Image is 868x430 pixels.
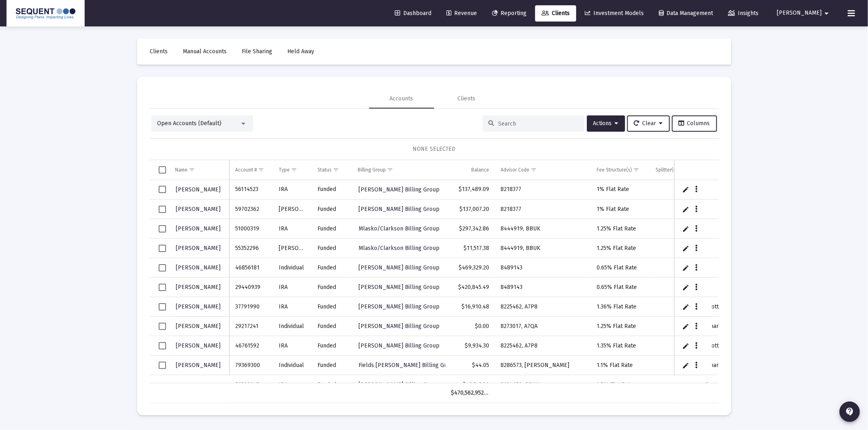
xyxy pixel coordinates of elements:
[495,375,591,395] td: 8134650, BBUH
[13,5,79,22] img: Dashboard
[495,200,591,219] td: 8218377
[358,301,440,313] a: [PERSON_NAME] Billing Group
[597,167,632,173] div: Fee Structure(s)
[230,317,273,336] td: 29217241
[273,356,312,375] td: Individual
[144,43,175,60] a: Clients
[352,160,445,180] td: Column Billing Group
[359,264,439,271] span: [PERSON_NAME] Billing Group
[273,278,312,297] td: IRA
[156,145,713,153] div: NONE SELECTED
[358,359,457,371] a: Fields [PERSON_NAME] Billing Group
[445,219,495,239] td: $297,342.86
[634,167,640,173] span: Show filter options for column 'Fee Structure(s)'
[591,278,650,297] td: 0.65% Flat Rate
[358,262,440,274] a: [PERSON_NAME] Billing Group
[682,303,689,311] a: Edit
[593,120,619,127] span: Actions
[578,5,650,22] a: Investment Models
[159,225,166,232] div: Select row
[175,320,222,332] a: [PERSON_NAME]
[495,356,591,375] td: 8286573, [PERSON_NAME]
[659,10,713,17] span: Data Management
[230,258,273,278] td: 46856181
[273,258,312,278] td: Individual
[230,160,273,180] td: Column Account #
[273,297,312,317] td: IRA
[258,167,264,173] span: Show filter options for column 'Account #'
[591,200,650,219] td: 1% Flat Rate
[230,278,273,297] td: 29440939
[451,389,489,397] div: $470,562,952.92
[390,95,413,103] div: Accounts
[682,245,689,252] a: Edit
[445,200,495,219] td: $137,007.20
[273,200,312,219] td: [PERSON_NAME]
[591,239,650,258] td: 1.25% Flat Rate
[273,180,312,200] td: IRA
[458,95,476,103] div: Clients
[388,5,438,22] a: Dashboard
[358,379,440,391] a: [PERSON_NAME] Billing Group
[175,203,222,215] a: [PERSON_NAME]
[235,167,257,173] div: Account #
[318,322,347,330] div: Funded
[359,303,439,310] span: [PERSON_NAME] Billing Group
[230,297,273,317] td: 37791990
[531,167,537,173] span: Show filter options for column 'Advisor Code'
[176,186,221,193] span: [PERSON_NAME]
[492,10,527,17] span: Reporting
[176,264,221,271] span: [PERSON_NAME]
[591,258,650,278] td: 0.65% Flat Rate
[777,10,822,17] span: [PERSON_NAME]
[175,359,222,371] a: [PERSON_NAME]
[591,160,650,180] td: Column Fee Structure(s)
[318,185,347,193] div: Funded
[358,242,440,254] a: Mlasko/Clarkson Billing Group
[159,303,166,311] div: Select row
[318,381,347,389] div: Funded
[445,160,495,180] td: Column Balance
[445,239,495,258] td: $11,517.38
[318,225,347,233] div: Funded
[175,223,222,235] a: [PERSON_NAME]
[387,167,393,173] span: Show filter options for column 'Billing Group'
[358,320,440,332] a: [PERSON_NAME] Billing Group
[591,219,650,239] td: 1.25% Flat Rate
[358,223,440,235] a: Mlasko/Clarkson Billing Group
[159,166,166,174] div: Select all
[159,342,166,350] div: Select row
[149,160,719,403] div: Data grid
[634,120,663,127] span: Clear
[682,323,689,330] a: Edit
[176,362,221,369] span: [PERSON_NAME]
[318,283,347,291] div: Funded
[318,361,347,369] div: Funded
[495,297,591,317] td: 8225462, A7P8
[159,264,166,271] div: Select row
[150,48,168,55] span: Clients
[273,317,312,336] td: Individual
[535,5,576,22] a: Clients
[445,356,495,375] td: $44.05
[176,284,221,291] span: [PERSON_NAME]
[159,206,166,213] div: Select row
[822,5,831,22] mat-icon: arrow_drop_down
[682,225,689,232] a: Edit
[236,43,279,60] a: File Sharing
[495,180,591,200] td: 8218377
[318,205,347,213] div: Funded
[445,258,495,278] td: $469,329.20
[446,10,477,17] span: Revenue
[273,219,312,239] td: IRA
[591,356,650,375] td: 1.1% Flat Rate
[176,342,221,349] span: [PERSON_NAME]
[728,10,759,17] span: Insights
[358,184,440,195] a: [PERSON_NAME] Billing Group
[159,323,166,330] div: Select row
[318,303,347,311] div: Funded
[591,297,650,317] td: 1.36% Flat Rate
[230,200,273,219] td: 59702362
[175,340,222,352] a: [PERSON_NAME]
[445,278,495,297] td: $420,845.49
